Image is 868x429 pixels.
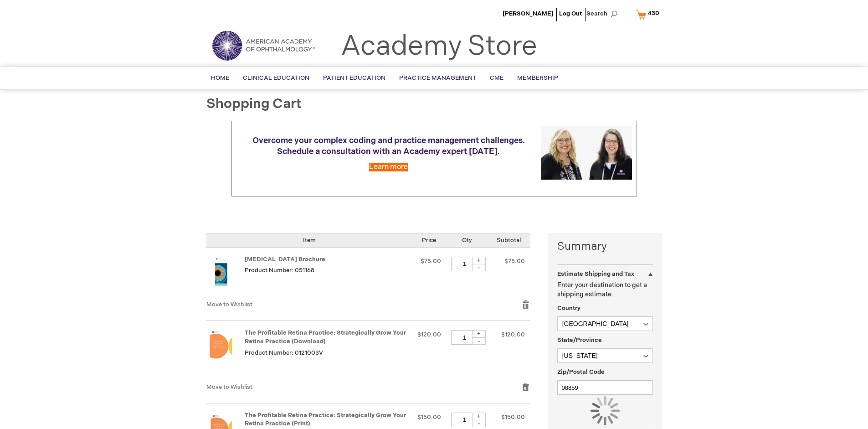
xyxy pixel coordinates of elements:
a: The Profitable Retina Practice: Strategically Grow Your Retina Practice (Download) [245,329,406,345]
a: Amblyopia Brochure [206,257,245,291]
span: Country [557,305,580,312]
span: CME [490,74,503,82]
span: $150.00 [417,413,441,421]
a: Move to Wishlist [206,383,252,391]
img: Amblyopia Brochure [206,257,236,286]
div: - [472,337,486,345]
span: $75.00 [504,258,525,265]
div: - [472,264,486,271]
span: 430 [648,10,659,17]
div: - [472,420,486,427]
span: Home [211,74,229,82]
span: $75.00 [421,258,441,265]
span: $150.00 [501,413,525,421]
a: 430 [634,6,665,22]
span: Zip/Postal Code [557,368,605,376]
span: $120.00 [501,331,525,338]
a: Learn more [369,163,408,171]
a: [MEDICAL_DATA] Brochure [245,256,325,263]
span: Overcome your complex coding and practice management challenges. Schedule a consultation with an ... [252,136,525,156]
img: Loading... [591,396,620,425]
strong: Summary [557,239,653,254]
span: State/Province [557,336,602,344]
span: Clinical Education [243,74,309,82]
div: + [472,413,486,420]
strong: Estimate Shipping and Tax [557,270,634,278]
span: Price [422,237,436,244]
a: Academy Store [341,30,537,63]
input: Qty [451,330,478,345]
span: Product Number: 051168 [245,267,314,274]
span: Membership [517,74,558,82]
a: Log Out [559,10,582,17]
span: Qty [462,237,472,244]
input: Qty [451,413,478,427]
span: Product Number: 0121003V [245,349,323,357]
span: Search [586,5,621,23]
span: Practice Management [399,74,476,82]
img: The Profitable Retina Practice: Strategically Grow Your Retina Practice (Download) [206,330,236,359]
div: + [472,330,486,338]
span: Patient Education [323,74,385,82]
span: Shopping Cart [206,96,302,112]
span: Subtotal [497,237,521,244]
a: The Profitable Retina Practice: Strategically Grow Your Retina Practice (Print) [245,412,406,428]
span: Item [303,237,316,244]
p: Enter your destination to get a shipping estimate. [557,281,653,299]
div: + [472,257,486,264]
img: Schedule a consultation with an Academy expert today [541,126,632,180]
a: The Profitable Retina Practice: Strategically Grow Your Retina Practice (Download) [206,330,245,373]
input: Qty [451,257,478,271]
a: [PERSON_NAME] [503,10,553,17]
a: Move to Wishlist [206,301,252,308]
span: $120.00 [417,331,441,338]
